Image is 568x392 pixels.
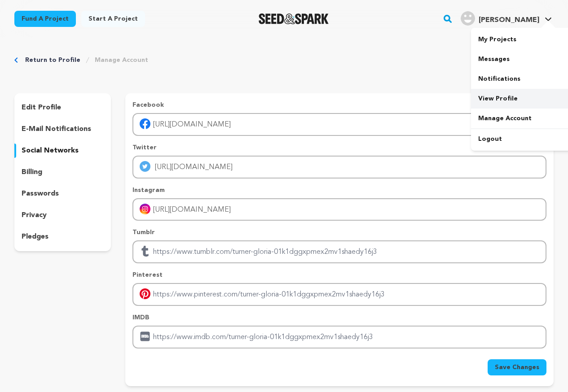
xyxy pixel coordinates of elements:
span: [PERSON_NAME] [479,17,539,24]
div: Breadcrumb [14,56,554,65]
p: pledges [22,231,48,242]
img: Seed&Spark Logo Dark Mode [259,13,329,24]
input: Enter facebook profile link [132,113,546,136]
input: Enter IMDB profile link [132,326,546,348]
img: user.png [461,11,475,26]
button: passwords [14,187,111,201]
img: instagram-mobile.svg [140,204,150,214]
p: billing [22,167,42,178]
button: edit profile [14,100,111,115]
button: social networks [14,144,111,158]
button: privacy [14,208,111,222]
span: Save Changes [495,363,539,372]
p: e-mail notifications [22,124,91,135]
a: Fund a project [14,11,76,27]
div: Gloria T.'s Profile [461,11,539,26]
img: pinterest-mobile.svg [140,288,150,299]
a: Manage Account [95,56,148,65]
input: Enter twitter profile link [132,156,546,179]
p: passwords [22,188,59,199]
p: Twitter [132,143,546,152]
a: Return to Profile [25,56,80,65]
input: Enter tubmlr profile link [132,240,546,263]
button: billing [14,165,111,179]
p: Facebook [132,100,546,109]
p: Pinterest [132,270,546,279]
p: Tumblr [132,228,546,237]
button: e-mail notifications [14,122,111,136]
input: Enter instagram handle link [132,198,546,221]
a: Start a project [81,11,145,27]
img: facebook-mobile.svg [140,118,150,129]
p: social networks [22,145,79,156]
span: Gloria T.'s Profile [459,9,554,28]
p: edit profile [22,102,61,113]
img: imdb.svg [140,331,150,342]
a: Seed&Spark Homepage [259,13,329,24]
p: privacy [22,210,47,221]
p: IMDB [132,313,546,322]
img: twitter-mobile.svg [140,161,150,172]
input: Enter pinterest profile link [132,283,546,306]
button: pledges [14,230,111,244]
button: Save Changes [488,359,546,375]
a: Gloria T.'s Profile [459,9,554,26]
p: Instagram [132,186,546,195]
img: tumblr.svg [140,246,150,257]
